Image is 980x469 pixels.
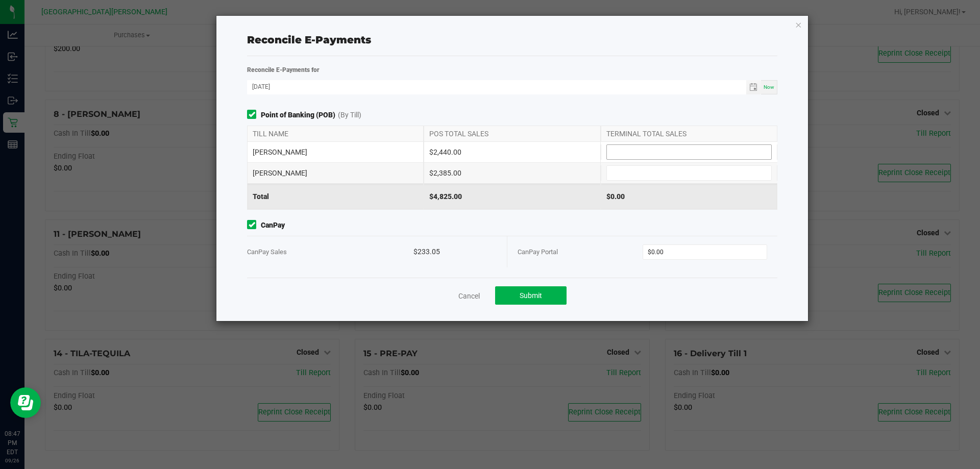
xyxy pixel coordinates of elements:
[247,248,287,256] span: CanPay Sales
[10,387,41,418] iframe: Resource center
[261,110,335,120] strong: Point of Banking (POB)
[424,163,600,183] div: $2,385.00
[247,184,424,209] div: Total
[495,286,567,305] button: Submit
[520,291,542,300] span: Submit
[601,184,777,209] div: $0.00
[247,142,424,162] div: [PERSON_NAME]
[764,84,774,90] span: Now
[601,126,777,141] div: TERMINAL TOTAL SALES
[247,126,424,141] div: TILL NAME
[247,80,746,93] input: Date
[247,110,261,120] form-toggle: Include in reconciliation
[338,110,361,120] span: (By Till)
[247,66,320,73] strong: Reconcile E-Payments for
[247,32,777,47] div: Reconcile E-Payments
[424,126,600,141] div: POS TOTAL SALES
[424,142,600,162] div: $2,440.00
[247,220,261,231] form-toggle: Include in reconciliation
[458,291,480,301] a: Cancel
[261,220,285,231] strong: CanPay
[247,163,424,183] div: [PERSON_NAME]
[424,184,600,209] div: $4,825.00
[413,236,497,267] div: $233.05
[518,248,558,256] span: CanPay Portal
[746,80,761,94] span: Toggle calendar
